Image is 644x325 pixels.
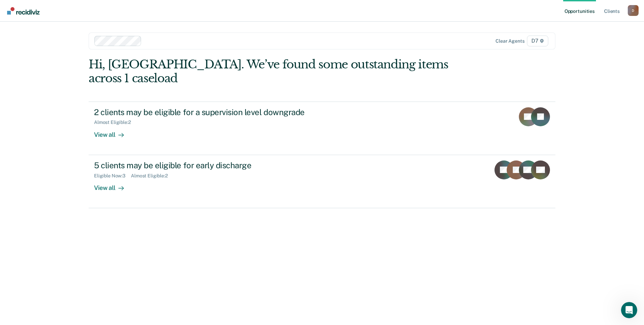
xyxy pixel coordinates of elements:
div: 2 clients may be eligible for a supervision level downgrade [94,107,331,117]
div: D [628,5,639,16]
div: Hi, [GEOGRAPHIC_DATA]. We’ve found some outstanding items across 1 caseload [89,58,462,85]
span: D7 [527,36,548,46]
div: View all [94,178,132,192]
div: Eligible Now : 3 [94,173,131,179]
button: Profile dropdown button [628,5,639,16]
img: Recidiviz [7,7,40,15]
iframe: Intercom live chat [621,302,637,318]
div: Almost Eligible : 2 [94,120,136,125]
a: 2 clients may be eligible for a supervision level downgradeAlmost Eligible:2View all [89,102,555,155]
a: 5 clients may be eligible for early dischargeEligible Now:3Almost Eligible:2View all [89,155,555,208]
div: Clear agents [496,38,524,44]
div: 5 clients may be eligible for early discharge [94,160,331,170]
div: Almost Eligible : 2 [131,173,173,179]
div: View all [94,125,132,138]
